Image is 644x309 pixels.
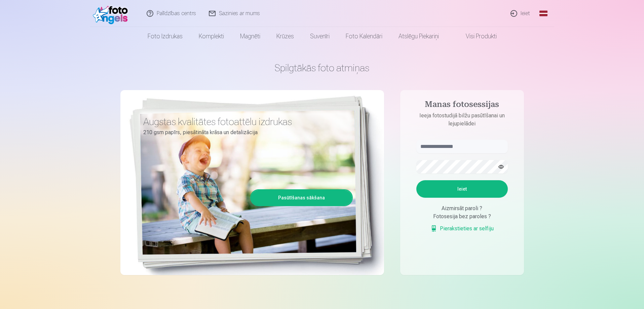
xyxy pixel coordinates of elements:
h1: Spilgtākās foto atmiņas [120,62,524,74]
a: Atslēgu piekariņi [390,27,447,46]
a: Foto kalendāri [338,27,390,46]
a: Suvenīri [302,27,338,46]
a: Magnēti [232,27,268,46]
h3: Augstas kvalitātes fotoattēlu izdrukas [143,116,348,128]
p: 210 gsm papīrs, piesātināta krāsa un detalizācija [143,128,348,137]
button: Ieiet [416,180,508,198]
img: /fa1 [93,3,131,24]
div: Fotosesija bez paroles ? [416,213,508,221]
a: Komplekti [191,27,232,46]
p: Ieeja fotostudijā bilžu pasūtīšanai un lejupielādei [410,112,515,128]
a: Foto izdrukas [140,27,191,46]
a: Krūzes [268,27,302,46]
div: Aizmirsāt paroli ? [416,204,508,213]
h4: Manas fotosessijas [410,100,515,112]
a: Pierakstieties ar selfiju [430,225,494,233]
a: Pasūtīšanas sākšana [251,190,352,205]
a: Visi produkti [447,27,505,46]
